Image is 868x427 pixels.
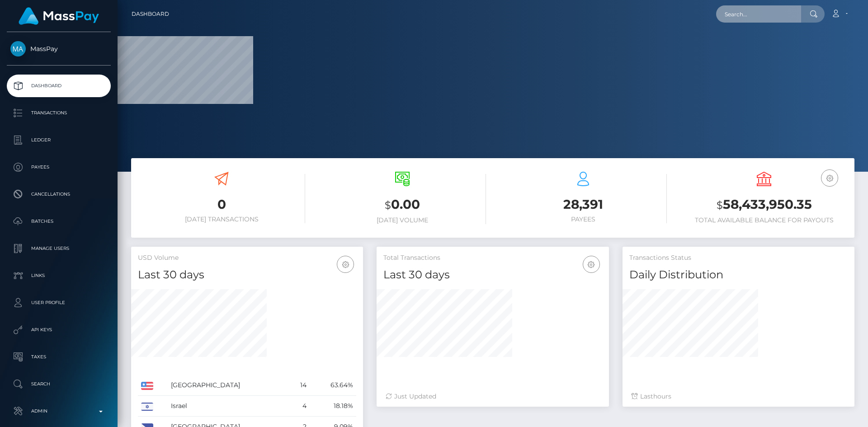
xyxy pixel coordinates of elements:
small: $ [717,199,723,211]
p: API Keys [10,323,107,337]
h6: [DATE] Transactions [138,216,305,223]
p: Search [10,377,107,391]
td: 63.64% [310,375,356,396]
small: $ [385,199,391,211]
h4: Daily Distribution [629,267,848,283]
h6: Total Available Balance for Payouts [680,216,848,224]
h4: Last 30 days [138,267,356,283]
td: [GEOGRAPHIC_DATA] [168,375,289,396]
p: Ledger [10,133,107,147]
td: 4 [289,396,310,417]
div: Just Updated [386,392,599,401]
a: Cancellations [7,183,111,206]
h5: Total Transactions [383,253,602,263]
a: Links [7,264,111,287]
h4: Last 30 days [383,267,602,283]
a: Batches [7,210,111,233]
h5: Transactions Status [629,253,848,263]
a: Manage Users [7,237,111,260]
a: Payees [7,156,111,178]
p: Payees [10,160,107,174]
p: Cancellations [10,188,107,201]
h3: 58,433,950.35 [680,196,848,214]
h6: Payees [500,216,667,223]
p: Manage Users [10,242,107,255]
p: Transactions [10,106,107,120]
img: IL.png [141,403,153,411]
img: US.png [141,382,153,390]
a: API Keys [7,319,111,341]
p: Links [10,269,107,282]
p: Taxes [10,350,107,364]
span: MassPay [7,45,111,53]
a: Taxes [7,346,111,368]
h3: 28,391 [500,196,667,213]
p: Admin [10,404,107,418]
h6: [DATE] Volume [319,216,486,224]
td: Israel [168,396,289,417]
img: MassPay [10,41,26,56]
a: Dashboard [7,75,111,97]
a: Dashboard [132,5,169,23]
input: Search... [716,5,801,23]
h5: USD Volume [138,253,356,263]
p: User Profile [10,296,107,310]
td: 14 [289,375,310,396]
td: 18.18% [310,396,356,417]
h3: 0.00 [319,196,486,214]
p: Dashboard [10,79,107,93]
p: Batches [10,215,107,228]
a: Transactions [7,102,111,124]
h3: 0 [138,196,305,213]
a: User Profile [7,291,111,314]
a: Search [7,373,111,395]
div: Last hours [632,392,845,401]
a: Ledger [7,129,111,151]
img: MassPay Logo [19,7,99,25]
a: Admin [7,400,111,422]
